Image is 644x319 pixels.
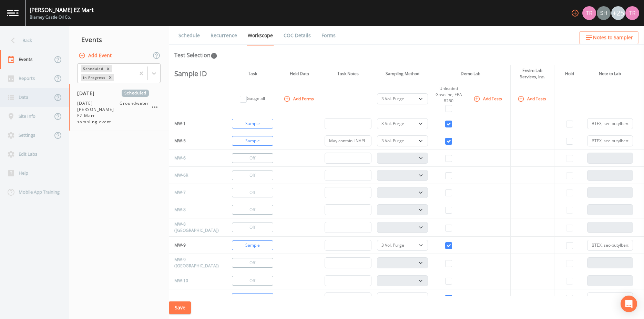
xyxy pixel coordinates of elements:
[593,33,633,42] span: Notes to Sampler
[120,100,149,125] span: Groundwater
[169,65,222,83] th: Sample ID
[7,10,19,16] img: logo
[582,6,596,20] img: 939099765a07141c2f55256aeaad4ea5
[77,49,114,62] button: Add Event
[625,6,639,20] img: 939099765a07141c2f55256aeaad4ea5
[621,296,637,312] div: Open Intercom Messenger
[169,272,222,289] td: MW-10
[247,26,274,45] a: Workscope
[232,188,273,197] button: Off
[169,237,222,254] td: MW-9
[169,184,222,201] td: MW-7
[611,6,625,20] div: +25
[232,171,273,180] button: Off
[169,115,222,132] td: MW-1
[277,65,322,83] th: Field Data
[232,153,273,163] button: Off
[232,293,273,303] button: Sample
[596,6,611,20] div: shaynee@enviro-britesolutions.com
[169,150,222,167] td: MW-6
[282,93,317,104] button: Add Forms
[582,6,596,20] div: Travis Kirin
[228,65,277,83] th: Task
[597,6,611,20] img: 726fd29fcef06c5d4d94ec3380ebb1a1
[169,218,222,237] td: MW-8 ([GEOGRAPHIC_DATA])
[81,74,106,81] div: In Progress
[374,65,431,83] th: Sampling Method
[584,65,636,83] th: Note to Lab
[320,26,337,45] a: Forms
[69,84,169,131] a: [DATE]Scheduled[DATE] [PERSON_NAME] EZ Mart sampling eventGroundwater
[106,74,114,81] div: Remove In Progress
[30,6,94,14] div: [PERSON_NAME] EZ Mart
[211,52,217,59] svg: In this section you'll be able to select the analytical test to run, based on the media type, and...
[169,132,222,150] td: MW-5
[431,65,511,83] th: Demo Lab
[169,289,222,307] td: MW-11
[169,254,222,272] td: MW-9 ([GEOGRAPHIC_DATA])
[232,258,273,268] button: Off
[169,301,191,314] button: Save
[434,85,464,104] div: Unleaded Gasoline; EPA 8260
[510,65,554,83] th: Enviro Lab Services, Inc.
[104,65,112,72] div: Remove Scheduled
[81,65,104,72] div: Scheduled
[232,136,273,146] button: Sample
[322,65,375,83] th: Task Notes
[232,276,273,286] button: Off
[169,201,222,218] td: MW-8
[209,26,238,45] a: Recurrence
[232,240,273,250] button: Sample
[69,31,169,48] div: Events
[579,31,638,44] button: Notes to Sampler
[122,90,149,97] span: Scheduled
[232,119,273,128] button: Sample
[232,205,273,215] button: Off
[283,26,312,45] a: COC Details
[247,95,265,102] label: Gauge all
[472,93,505,104] button: Add Tests
[77,100,120,125] span: [DATE] [PERSON_NAME] EZ Mart sampling event
[30,14,94,20] div: Blarney Castle Oil Co.
[516,93,549,104] button: Add Tests
[554,65,584,83] th: Hold
[232,223,273,232] button: Off
[77,90,100,97] span: [DATE]
[169,167,222,184] td: MW-6R
[174,51,217,59] div: Test Selection
[177,26,201,45] a: Schedule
